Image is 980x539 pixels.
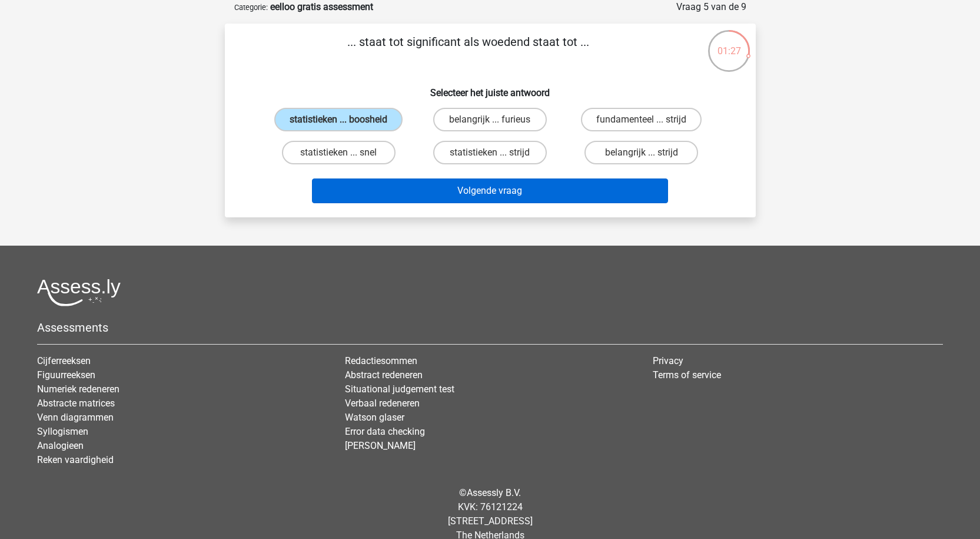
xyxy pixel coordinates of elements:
a: Redactiesommen [345,355,417,366]
a: Reken vaardigheid [37,454,114,465]
p: ... staat tot significant als woedend staat tot ... [244,33,693,68]
label: fundamenteel ... strijd [581,108,702,131]
h6: Selecteer het juiste antwoord [244,78,737,98]
a: Situational judgement test [345,383,454,395]
a: Verbaal redeneren [345,398,420,409]
label: statistieken ... strijd [433,141,547,164]
a: Privacy [653,355,683,366]
div: 01:27 [707,29,751,58]
a: Cijferreeksen [37,355,91,366]
a: Error data checking [345,426,425,437]
a: [PERSON_NAME] [345,440,416,451]
button: Volgende vraag [312,178,668,203]
a: Analogieen [37,440,84,451]
img: Assessly logo [37,279,121,306]
a: Terms of service [653,369,721,381]
label: belangrijk ... furieus [433,108,547,131]
a: Syllogismen [37,426,88,437]
label: statistieken ... boosheid [274,108,403,131]
small: Categorie: [234,3,268,12]
a: Numeriek redeneren [37,383,119,395]
a: Abstract redeneren [345,369,423,381]
strong: eelloo gratis assessment [270,1,373,12]
a: Venn diagrammen [37,412,114,423]
label: statistieken ... snel [282,141,396,164]
a: Figuurreeksen [37,369,95,381]
a: Watson glaser [345,412,404,423]
a: Assessly B.V. [467,487,521,498]
label: belangrijk ... strijd [584,141,698,164]
h5: Assessments [37,320,943,335]
a: Abstracte matrices [37,398,115,409]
